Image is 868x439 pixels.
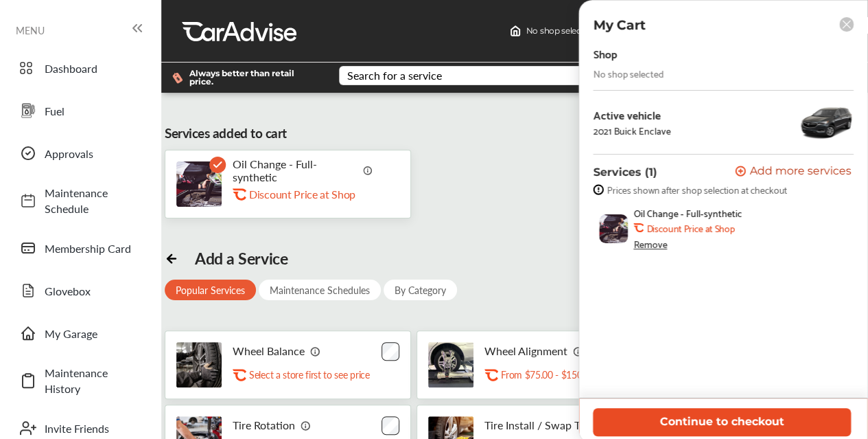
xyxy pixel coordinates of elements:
img: oil-change-thumb.jpg [599,214,628,243]
span: MENU [16,25,45,36]
div: Services added to cart [165,124,287,143]
span: Dashboard [45,60,141,76]
a: Maintenance Schedule [12,178,148,223]
p: From $75.00 - $150.00 [501,368,594,381]
a: My Garage [12,315,148,351]
p: Wheel Alignment [484,344,567,357]
img: info-strock.ef5ea3fe.svg [593,184,604,195]
span: Glovebox [45,283,141,299]
span: Approvals [45,146,141,161]
span: Fuel [45,103,141,119]
a: Glovebox [12,273,148,308]
span: Prices shown after shop selection at checkout [607,184,786,195]
span: Maintenance Schedule [45,185,141,216]
span: My Garage [45,326,141,341]
span: No shop selected [526,25,594,36]
button: Add more services [735,166,851,179]
a: Dashboard [12,50,148,86]
span: Oil Change - Full-synthetic [633,207,742,218]
a: Membership Card [12,230,148,266]
p: Select a store first to see price [249,368,369,381]
div: No shop selected [593,68,664,79]
a: Maintenance History [12,358,148,403]
div: Search for a service [347,70,442,81]
p: Tire Rotation [233,418,295,431]
p: My Cart [593,17,645,33]
div: Remove [633,238,667,249]
img: dollor_label_vector.a70140d1.svg [172,72,183,84]
a: Add more services [735,166,854,179]
b: Discount Price at Shop [646,223,734,234]
div: By Category [384,280,457,300]
p: Oil Change - Full-synthetic [233,157,357,183]
span: Invite Friends [45,420,141,436]
a: Fuel [12,93,148,128]
img: 13954_st0640_046.jpg [799,102,854,143]
div: Add a Service [195,249,288,268]
img: info_icon_vector.svg [301,420,312,431]
div: Discount Price at Shop [249,188,386,201]
img: tire-wheel-balance-thumb.jpg [176,342,222,387]
img: header-home-logo.8d720a4f.svg [510,25,521,36]
div: 2021 Buick Enclave [593,125,670,136]
span: Add more services [749,166,851,179]
a: Approvals [12,135,148,171]
img: wheel-alignment-thumb.jpg [428,342,473,387]
img: info_icon_vector.svg [573,346,584,357]
div: Shop [593,44,617,63]
div: Popular Services [165,280,256,300]
img: oil-change-thumb.jpg [176,161,222,207]
span: Always better than retail price. [189,69,317,86]
span: Maintenance History [45,365,141,396]
img: info_icon_vector.svg [363,165,373,175]
p: Services (1) [593,166,657,179]
p: Wheel Balance [233,344,305,357]
span: Membership Card [45,240,141,256]
img: info_icon_vector.svg [310,346,321,357]
p: Tire Install / Swap Tires [484,418,598,431]
button: Continue to checkout [593,408,851,436]
div: Active vehicle [593,109,670,121]
div: Maintenance Schedules [259,280,381,300]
